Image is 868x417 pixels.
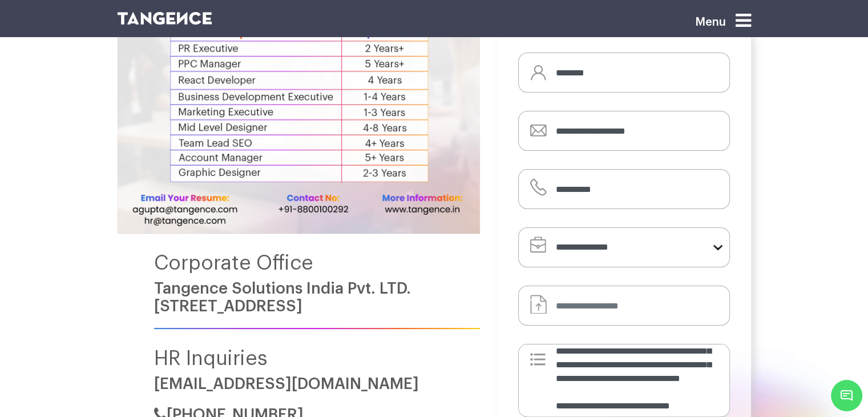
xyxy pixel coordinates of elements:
[154,280,411,314] a: Tangence Solutions India Pvt. LTD.[STREET_ADDRESS]
[154,376,419,392] a: [EMAIL_ADDRESS][DOMAIN_NAME]
[154,252,480,274] h4: Corporate Office
[518,227,730,267] select: form-select-lg example
[118,12,212,25] img: logo SVG
[831,380,862,411] span: Chat Widget
[154,347,480,370] h4: HR Inquiries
